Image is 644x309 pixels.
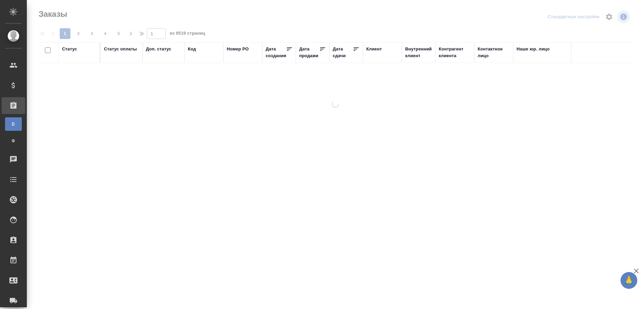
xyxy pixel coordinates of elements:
[405,46,432,59] div: Внутренний клиент
[5,117,22,131] a: В
[188,46,196,52] div: Код
[5,134,22,148] a: Ф
[8,138,18,144] span: Ф
[366,46,382,52] div: Клиент
[333,46,353,59] div: Дата сдачи
[478,46,510,59] div: Контактное лицо
[266,46,286,59] div: Дата создания
[623,273,635,287] span: 🙏
[62,46,77,52] div: Статус
[299,46,319,59] div: Дата продажи
[439,46,471,59] div: Контрагент клиента
[146,46,171,52] div: Доп. статус
[517,46,550,52] div: Наше юр. лицо
[8,121,18,127] span: В
[104,46,137,52] div: Статус оплаты
[227,46,249,52] div: Номер PO
[621,272,637,289] button: 🙏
